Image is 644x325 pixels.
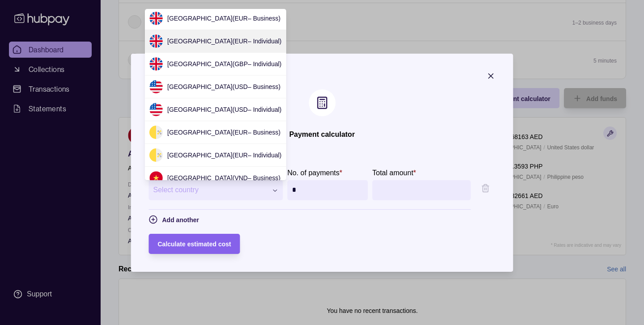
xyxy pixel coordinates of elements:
span: [GEOGRAPHIC_DATA] ( GBP – Individual ) [167,60,282,68]
img: va [149,126,163,139]
span: [GEOGRAPHIC_DATA] ( USD – Business ) [167,83,280,90]
img: gb [149,34,163,48]
span: [GEOGRAPHIC_DATA] ( EUR – Individual ) [167,38,281,45]
img: gb [149,12,163,25]
img: gb [149,57,163,71]
img: us [149,80,163,93]
span: [GEOGRAPHIC_DATA] ( EUR – Individual ) [167,152,281,159]
img: us [149,103,163,116]
img: va [149,148,163,162]
span: [GEOGRAPHIC_DATA] ( EUR – Business ) [167,15,280,22]
span: [GEOGRAPHIC_DATA] ( VND – Business ) [167,174,280,181]
span: [GEOGRAPHIC_DATA] ( USD – Individual ) [167,106,281,113]
img: vn [149,171,163,185]
span: [GEOGRAPHIC_DATA] ( EUR – Business ) [167,129,280,136]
